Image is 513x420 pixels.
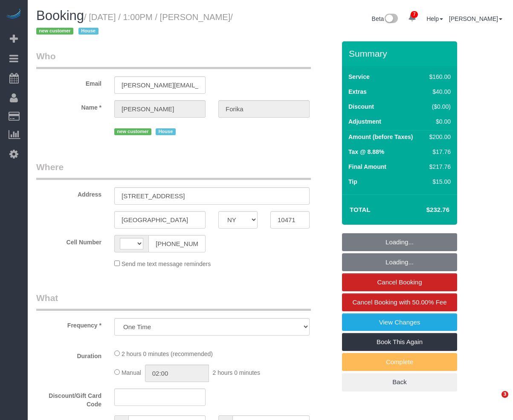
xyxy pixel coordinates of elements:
[401,206,449,214] h4: $232.76
[270,211,310,229] input: Zip Code
[122,261,211,267] span: Send me text message reminders
[30,318,108,330] label: Frequency *
[426,72,451,81] div: $160.00
[36,50,311,69] legend: Who
[484,391,504,411] iframe: Intercom live chat
[148,235,206,252] input: Cell Number
[78,28,99,35] span: House
[348,72,370,81] label: Service
[426,177,451,186] div: $15.00
[36,28,73,35] span: new customer
[30,100,108,112] label: Name *
[353,298,447,306] span: Cancel Booking with 50.00% Fee
[426,15,443,22] a: Help
[122,369,141,376] span: Manual
[30,76,108,88] label: Email
[30,349,108,360] label: Duration
[426,148,451,156] div: $17.76
[426,133,451,141] div: $200.00
[348,177,357,186] label: Tip
[342,273,457,291] a: Cancel Booking
[30,235,108,246] label: Cell Number
[426,87,451,96] div: $40.00
[36,8,84,23] span: Booking
[426,102,451,111] div: ($0.00)
[218,100,310,118] input: Last Name
[348,133,413,141] label: Amount (before Taxes)
[114,211,206,229] input: City
[5,9,22,20] img: Automaid Logo
[404,9,420,27] a: 7
[36,292,311,311] legend: What
[156,128,176,135] span: House
[342,313,457,331] a: View Changes
[36,161,311,180] legend: Where
[342,333,457,351] a: Book This Again
[213,369,260,376] span: 2 hours 0 minutes
[449,15,502,22] a: [PERSON_NAME]
[384,14,398,25] img: New interface
[114,128,151,135] span: new customer
[411,11,418,18] span: 7
[426,117,451,126] div: $0.00
[348,117,381,126] label: Adjustment
[350,206,371,213] strong: Total
[348,87,367,96] label: Extras
[348,148,384,156] label: Tax @ 8.88%
[348,162,386,171] label: Final Amount
[114,76,206,94] input: Email
[122,350,213,357] span: 2 hours 0 minutes (recommended)
[342,373,457,391] a: Back
[36,12,233,36] span: /
[30,187,108,199] label: Address
[36,12,233,36] small: / [DATE] / 1:00PM / [PERSON_NAME]
[30,388,108,408] label: Discount/Gift Card Code
[501,391,508,398] span: 3
[426,162,451,171] div: $217.76
[114,100,206,118] input: First Name
[342,293,457,311] a: Cancel Booking with 50.00% Fee
[348,102,374,111] label: Discount
[372,15,398,22] a: Beta
[349,49,453,58] h3: Summary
